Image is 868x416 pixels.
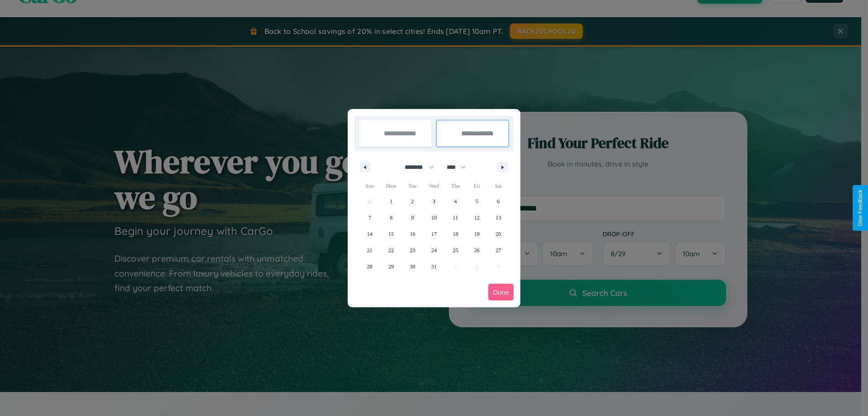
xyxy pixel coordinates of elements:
[359,179,380,193] span: Sun
[380,242,401,258] button: 22
[380,226,401,242] button: 15
[368,210,371,226] span: 7
[359,210,380,226] button: 7
[474,226,480,242] span: 19
[402,210,423,226] button: 9
[402,179,423,193] span: Tue
[445,193,466,210] button: 4
[410,242,415,258] span: 23
[466,226,487,242] button: 19
[474,242,480,258] span: 26
[431,226,437,242] span: 17
[423,258,444,275] button: 31
[488,179,509,193] span: Sat
[402,193,423,210] button: 2
[423,179,444,193] span: Wed
[359,226,380,242] button: 14
[453,242,458,258] span: 25
[474,210,480,226] span: 12
[431,242,437,258] span: 24
[431,258,437,275] span: 31
[402,242,423,258] button: 23
[495,210,501,226] span: 13
[388,242,394,258] span: 22
[488,284,514,301] button: Done
[380,179,401,193] span: Mon
[445,242,466,258] button: 25
[423,210,444,226] button: 10
[423,226,444,242] button: 17
[388,258,394,275] span: 29
[359,242,380,258] button: 21
[857,190,863,226] div: Give Feedback
[423,242,444,258] button: 24
[380,210,401,226] button: 8
[466,193,487,210] button: 5
[497,193,500,210] span: 6
[453,226,458,242] span: 18
[423,193,444,210] button: 3
[488,210,509,226] button: 13
[488,242,509,258] button: 27
[410,226,415,242] span: 16
[402,258,423,275] button: 30
[466,242,487,258] button: 26
[433,193,435,210] span: 3
[431,210,437,226] span: 10
[380,193,401,210] button: 1
[367,242,373,258] span: 21
[359,258,380,275] button: 28
[445,179,466,193] span: Thu
[453,210,458,226] span: 11
[411,210,414,226] span: 9
[495,242,501,258] span: 27
[411,193,414,210] span: 2
[488,226,509,242] button: 20
[380,258,401,275] button: 29
[445,210,466,226] button: 11
[367,226,373,242] span: 14
[454,193,457,210] span: 4
[390,193,392,210] span: 1
[466,210,487,226] button: 12
[410,258,415,275] span: 30
[402,226,423,242] button: 16
[367,258,373,275] span: 28
[390,210,392,226] span: 8
[488,193,509,210] button: 6
[495,226,501,242] span: 20
[476,193,478,210] span: 5
[466,179,487,193] span: Fri
[388,226,394,242] span: 15
[445,226,466,242] button: 18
